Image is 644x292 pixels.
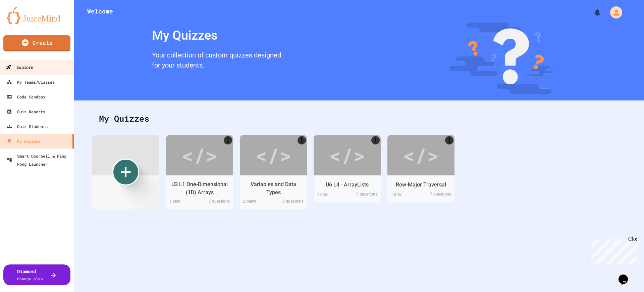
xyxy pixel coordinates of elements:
[7,93,45,101] div: Code Sandbox
[616,265,637,285] iframe: chat widget
[371,136,380,144] a: More
[3,3,46,43] div: Chat with us now!Close
[171,180,228,197] div: U3 L1 One-Dimensional (1D) Arrays
[112,159,139,185] div: Create new
[181,140,218,170] div: </>
[273,198,307,206] div: 8 questions
[298,136,306,144] a: More
[396,181,446,189] div: Row-Major Traversal
[7,108,45,116] div: Quiz Reports
[581,7,603,18] div: My Notifications
[329,140,365,170] div: </>
[347,191,381,199] div: 7 questions
[603,5,624,20] div: My Account
[314,191,347,199] div: 1 play
[17,276,43,281] span: Change plan
[224,136,232,144] a: More
[255,140,291,170] div: </>
[3,35,70,51] a: Create
[7,152,71,168] div: Smart Doorbell & Ping Pong Launcher
[7,78,55,86] div: My Teams/Classes
[7,122,48,130] div: Quiz Students
[326,181,369,189] div: U6 L4 - ArrayLists
[387,191,421,199] div: 1 play
[200,198,233,206] div: 7 questions
[149,23,284,48] div: My Quizzes
[449,23,554,94] img: banner-image-my-quizzes.png
[421,191,454,199] div: 7 questions
[3,264,70,285] button: DiamondChange plan
[403,140,439,170] div: </>
[17,268,43,282] div: Diamond
[245,180,302,197] div: Variables and Data Types
[92,106,626,132] div: My Quizzes
[149,48,284,74] div: Your collection of custom quizzes designed for your students.
[240,198,273,206] div: 2 play s
[445,136,453,144] a: More
[6,63,33,72] div: Explore
[7,137,41,145] div: My Quizzes
[7,7,67,24] img: logo-orange.svg
[588,236,637,264] iframe: chat widget
[166,198,200,206] div: 1 play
